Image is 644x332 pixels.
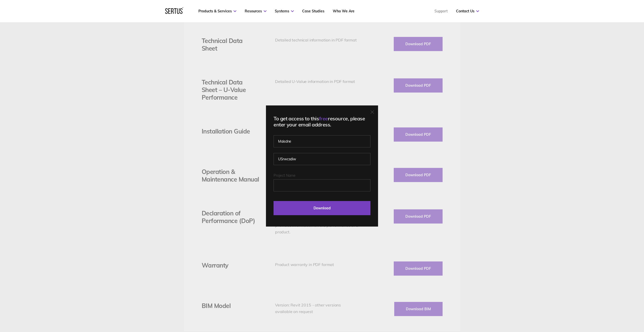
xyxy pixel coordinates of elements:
[275,9,294,13] a: Systems
[456,9,479,13] a: Contact Us
[274,201,370,215] input: Download
[198,9,236,13] a: Products & Services
[333,9,355,13] a: Who We Are
[274,153,370,165] input: Last name*
[274,116,370,128] div: To get access to this resource, please enter your email address.
[553,273,644,332] iframe: Chat Widget
[274,135,370,147] input: First name*
[434,9,448,13] a: Support
[319,115,328,122] span: free
[274,173,296,178] span: Project Name
[245,9,266,13] a: Resources
[302,9,324,13] a: Case Studies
